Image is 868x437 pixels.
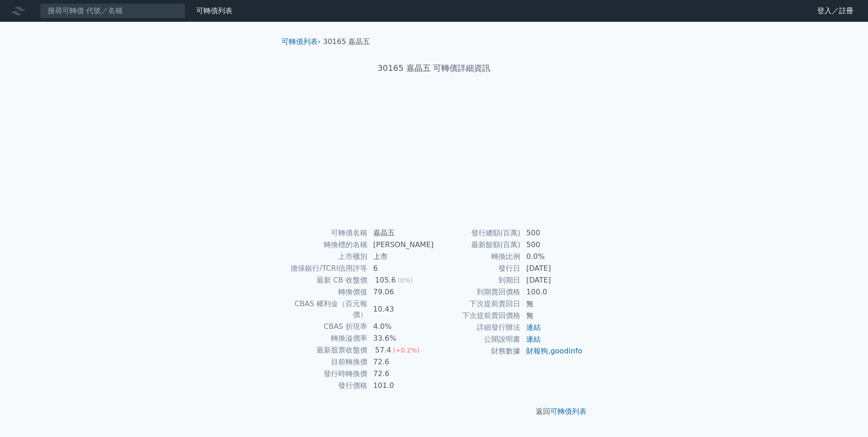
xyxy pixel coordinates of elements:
[526,335,541,343] a: 連結
[434,263,521,274] td: 發行日
[521,310,583,322] td: 無
[285,344,368,356] td: 最新股票收盤價
[521,251,583,263] td: 0.0%
[196,6,232,15] a: 可轉債列表
[323,36,370,47] li: 30165 嘉晶五
[285,251,368,263] td: 上市櫃別
[521,286,583,298] td: 100.0
[521,239,583,251] td: 500
[373,275,398,286] div: 105.6
[285,263,368,274] td: 擔保銀行/TCRI信用評等
[550,407,587,416] a: 可轉債列表
[526,323,541,332] a: 連結
[521,263,583,274] td: [DATE]
[274,62,594,74] h1: 30165 嘉晶五 可轉債詳細資訊
[434,239,521,251] td: 最新餘額(百萬)
[434,286,521,298] td: 到期賣回價格
[285,286,368,298] td: 轉換價值
[373,345,393,356] div: 57.4
[368,333,434,344] td: 33.6%
[521,298,583,310] td: 無
[274,406,594,417] p: 返回
[521,345,583,357] td: ,
[521,274,583,286] td: [DATE]
[368,356,434,368] td: 72.6
[521,227,583,239] td: 500
[368,286,434,298] td: 79.06
[393,347,419,354] span: (+0.2%)
[285,368,368,380] td: 發行時轉換價
[526,347,548,355] a: 財報狗
[285,274,368,286] td: 最新 CB 收盤價
[285,298,368,321] td: CBAS 權利金（百元報價）
[434,251,521,263] td: 轉換比例
[434,333,521,345] td: 公開說明書
[285,356,368,368] td: 目前轉換價
[434,322,521,333] td: 詳細發行辦法
[281,36,321,47] li: ›
[434,298,521,310] td: 下次提前賣回日
[550,347,582,355] a: goodinfo
[368,321,434,333] td: 4.0%
[285,333,368,344] td: 轉換溢價率
[368,368,434,380] td: 72.6
[398,277,413,284] span: (0%)
[285,227,368,239] td: 可轉債名稱
[368,263,434,274] td: 6
[285,239,368,251] td: 轉換標的名稱
[434,310,521,322] td: 下次提前賣回價格
[368,298,434,321] td: 10.43
[368,227,434,239] td: 嘉晶五
[285,321,368,333] td: CBAS 折現率
[368,251,434,263] td: 上市
[368,380,434,392] td: 101.0
[285,380,368,392] td: 發行價格
[434,274,521,286] td: 到期日
[281,37,318,46] a: 可轉債列表
[40,3,185,19] input: 搜尋可轉債 代號／名稱
[810,4,861,18] a: 登入／註冊
[434,345,521,357] td: 財務數據
[434,227,521,239] td: 發行總額(百萬)
[368,239,434,251] td: [PERSON_NAME]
